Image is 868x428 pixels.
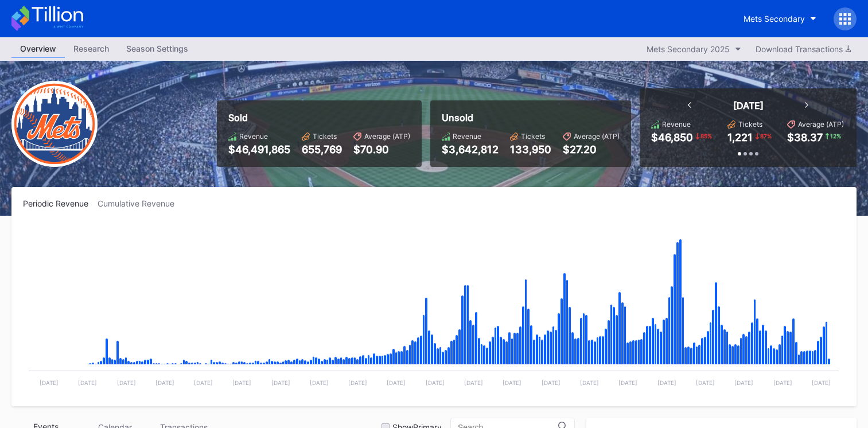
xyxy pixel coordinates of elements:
a: Season Settings [118,40,197,58]
button: Mets Secondary [735,8,825,29]
div: Tickets [738,120,762,129]
div: Revenue [453,132,481,141]
text: [DATE] [503,379,521,386]
div: Tickets [521,132,545,141]
div: [DATE] [733,100,764,111]
div: Periodic Revenue [23,199,98,208]
text: [DATE] [464,379,483,386]
text: [DATE] [734,379,753,386]
div: 655,769 [302,143,342,155]
div: Cumulative Revenue [98,199,184,208]
text: [DATE] [580,379,599,386]
button: Download Transactions [750,41,857,57]
div: 12 % [829,131,842,141]
div: $3,642,812 [442,143,499,155]
text: [DATE] [271,379,290,386]
div: $38.37 [787,131,823,143]
div: Average (ATP) [798,120,844,129]
div: $70.90 [353,143,410,155]
text: [DATE] [348,379,367,386]
svg: Chart title [23,223,844,395]
text: [DATE] [618,379,637,386]
img: New-York-Mets-Transparent.png [11,81,98,167]
div: Revenue [239,132,268,141]
div: Sold [228,112,410,123]
text: [DATE] [773,379,792,386]
div: Average (ATP) [364,132,410,141]
button: Mets Secondary 2025 [641,41,747,57]
div: 1,221 [727,131,753,143]
div: 85 % [699,131,713,141]
div: Revenue [662,120,691,129]
div: 133,950 [510,143,551,155]
a: Overview [11,40,65,58]
text: [DATE] [657,379,676,386]
text: [DATE] [40,379,59,386]
text: [DATE] [696,379,715,386]
div: Download Transactions [756,44,851,54]
div: Mets Secondary [744,14,805,24]
text: [DATE] [232,379,251,386]
div: $46,850 [651,131,693,143]
text: [DATE] [117,379,136,386]
div: $46,491,865 [228,143,290,155]
div: Research [65,40,118,57]
div: $27.20 [563,143,620,155]
div: 87 % [759,131,773,141]
div: Tickets [313,132,337,141]
div: Mets Secondary 2025 [647,44,730,54]
text: [DATE] [426,379,445,386]
div: Season Settings [118,40,197,57]
div: Average (ATP) [574,132,620,141]
text: [DATE] [812,379,831,386]
text: [DATE] [194,379,213,386]
text: [DATE] [387,379,406,386]
a: Research [65,40,118,58]
div: Unsold [442,112,620,123]
text: [DATE] [310,379,329,386]
text: [DATE] [542,379,560,386]
text: [DATE] [78,379,97,386]
text: [DATE] [155,379,174,386]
